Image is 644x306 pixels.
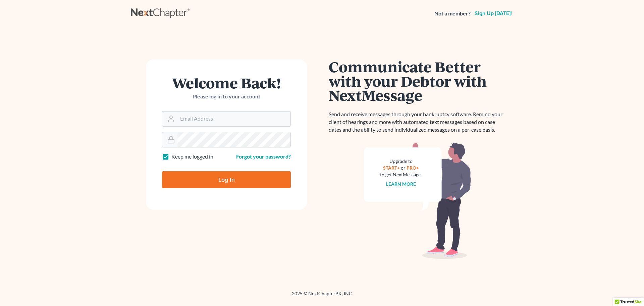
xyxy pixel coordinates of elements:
[383,165,400,171] a: START+
[473,11,513,16] a: Sign up [DATE]!
[380,158,422,165] div: Upgrade to
[177,112,290,126] input: Email Address
[434,10,471,17] strong: Not a member?
[131,290,513,302] div: 2025 © NextChapterBK, INC
[401,165,406,171] span: or
[329,111,506,134] p: Send and receive messages through your bankruptcy software. Remind your client of hearings and mo...
[236,153,291,160] a: Forgot your password?
[386,181,416,187] a: Learn more
[380,171,422,178] div: to get NextMessage.
[162,93,291,100] p: Please log in to your account
[162,76,291,90] h1: Welcome Back!
[162,171,291,188] input: Log In
[329,59,506,102] h1: Communicate Better with your Debtor with NextMessage
[407,165,419,171] a: PRO+
[364,142,471,259] img: nextmessage_bg-59042aed3d76b12b5cd301f8e5b87938c9018125f34e5fa2b7a6b67550977c72.svg
[171,153,213,161] label: Keep me logged in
